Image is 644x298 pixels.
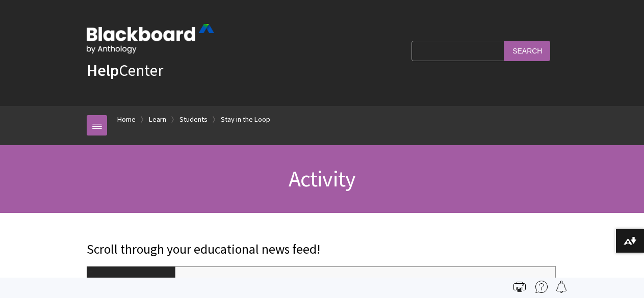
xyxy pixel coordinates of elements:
img: Print [513,281,526,293]
input: Search [504,41,550,61]
span: Activity [289,165,356,193]
a: Home [117,113,136,126]
a: Stay in the Loop [221,113,270,126]
strong: Help [87,60,119,80]
a: Students [179,113,208,126]
img: Follow this page [555,281,568,293]
p: Scroll through your educational news feed! [87,240,557,259]
img: Blackboard by Anthology [87,24,214,53]
img: More help [535,281,548,293]
a: HelpCenter [87,60,163,80]
a: Learn [149,113,166,126]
